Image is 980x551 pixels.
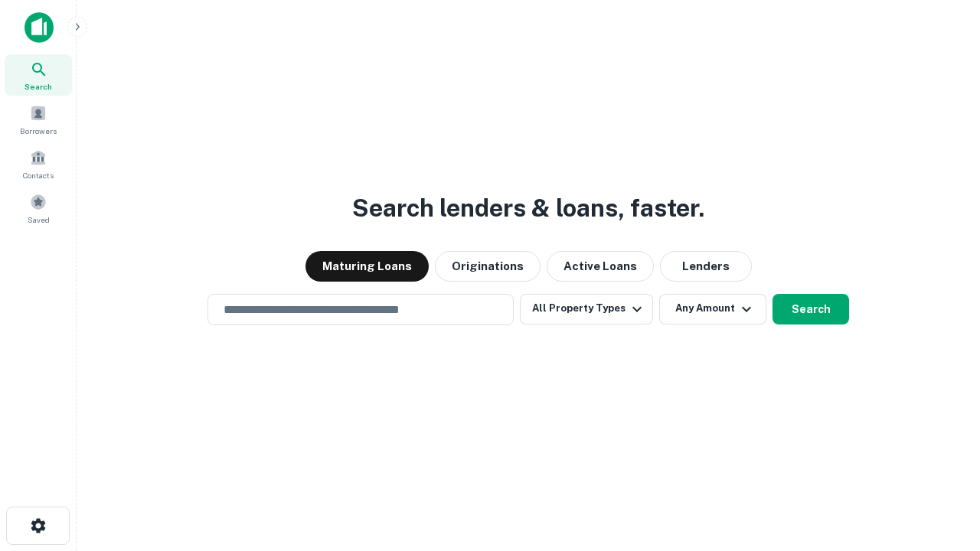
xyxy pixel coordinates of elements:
[435,251,541,282] button: Originations
[5,54,72,96] a: Search
[305,251,429,282] button: Maturing Loans
[660,251,752,282] button: Lenders
[5,187,72,229] a: Saved
[659,294,766,324] button: Any Amount
[5,143,72,184] a: Contacts
[23,169,54,181] span: Contacts
[773,294,849,324] button: Search
[28,214,50,226] span: Saved
[20,125,57,137] span: Borrowers
[5,99,72,140] a: Borrowers
[520,294,653,324] button: All Property Types
[24,12,54,43] img: capitalize-icon.png
[352,190,704,227] h3: Search lenders & loans, faster.
[547,251,654,282] button: Active Loans
[24,80,52,93] span: Search
[903,429,980,502] iframe: Chat Widget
